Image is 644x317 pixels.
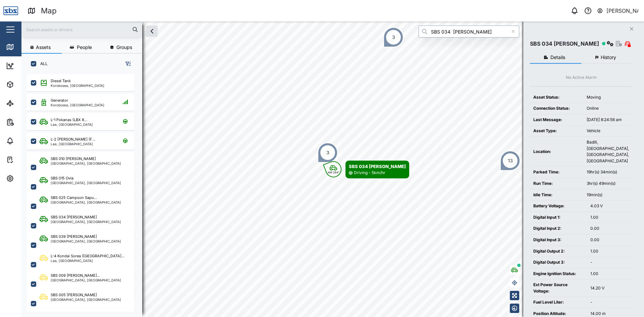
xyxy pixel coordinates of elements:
[51,137,95,142] div: L-2 [PERSON_NAME] (F...
[587,180,629,187] div: 3hr(s) 49min(s)
[590,259,629,266] div: -
[533,225,584,232] div: Digital Input 2:
[51,201,121,204] div: [GEOGRAPHIC_DATA], [GEOGRAPHIC_DATA]
[17,62,48,69] div: Dashboard
[590,248,629,255] div: 1.00
[51,234,97,240] div: SBS 039 [PERSON_NAME]
[318,143,338,163] div: Map marker
[590,311,629,317] div: 14.00 m
[325,161,409,178] div: Map marker
[530,40,599,48] div: SBS 034 [PERSON_NAME]
[27,72,142,312] div: grid
[21,21,644,317] canvas: Map
[17,156,36,163] div: Tasks
[17,118,40,126] div: Reports
[587,117,629,123] div: [DATE] 8:24:56 am
[587,105,629,112] div: Online
[51,220,121,223] div: [GEOGRAPHIC_DATA], [GEOGRAPHIC_DATA]
[36,61,48,66] label: ALL
[3,3,18,18] img: Main Logo
[51,259,124,262] div: Lae, [GEOGRAPHIC_DATA]
[533,214,584,221] div: Digital Input 1:
[51,78,71,84] div: Diesel Tank
[533,311,584,317] div: Position Altitude:
[51,240,121,243] div: [GEOGRAPHIC_DATA], [GEOGRAPHIC_DATA]
[533,94,580,101] div: Asset Status:
[383,27,404,47] div: Map marker
[533,105,580,112] div: Connection Status:
[51,162,121,165] div: [GEOGRAPHIC_DATA], [GEOGRAPHIC_DATA]
[587,192,629,198] div: 19min(s)
[25,24,138,35] input: Search assets or drivers
[590,237,629,243] div: 0.00
[606,7,639,15] div: [PERSON_NAME]
[533,192,580,198] div: Idle Time:
[51,181,121,184] div: [GEOGRAPHIC_DATA], [GEOGRAPHIC_DATA]
[51,175,73,181] div: SBS 015 Ovia
[533,149,580,155] div: Location:
[51,103,104,107] div: Korobosea, [GEOGRAPHIC_DATA]
[17,175,41,182] div: Settings
[51,195,97,201] div: SBS 025 Campson Sapu...
[533,180,580,187] div: Run Time:
[590,299,629,306] div: -
[51,98,68,103] div: Generator
[601,55,616,60] span: History
[597,6,639,15] button: [PERSON_NAME]
[51,214,97,220] div: SBS 034 [PERSON_NAME]
[590,203,629,209] div: 4.03 V
[17,137,38,145] div: Alarms
[533,282,584,294] div: Ext Power Source Voltage:
[533,169,580,175] div: Parked Time:
[533,117,580,123] div: Last Message:
[587,169,629,175] div: 19hr(s) 34min(s)
[508,157,513,164] div: 13
[500,151,520,171] div: Map marker
[533,299,584,306] div: Fuel Level Liter:
[51,123,93,126] div: Lae, [GEOGRAPHIC_DATA]
[533,248,584,255] div: Digital Output 2:
[36,45,51,50] span: Assets
[419,25,519,38] input: Search by People, Asset, Geozone or Place
[590,225,629,232] div: 0.00
[51,117,87,123] div: L-1 Pokanas (LBX 8...
[116,45,132,50] span: Groups
[533,128,580,134] div: Asset Type:
[354,170,385,176] div: Driving - 5km/hr
[51,278,121,282] div: [GEOGRAPHIC_DATA], [GEOGRAPHIC_DATA]
[590,214,629,221] div: 1.00
[533,259,584,266] div: Digital Output 3:
[392,34,395,41] div: 3
[17,43,33,51] div: Map
[587,94,629,101] div: Moving
[533,237,584,243] div: Digital Input 3:
[550,55,565,60] span: Details
[590,285,629,292] div: 14.20 V
[51,298,121,301] div: [GEOGRAPHIC_DATA], [GEOGRAPHIC_DATA]
[590,271,629,277] div: 1.00
[51,156,96,162] div: SBS 010 [PERSON_NAME]
[566,74,597,81] div: No Active Alarm
[51,292,97,298] div: SBS 005 [PERSON_NAME]
[587,139,629,164] div: Badili, [GEOGRAPHIC_DATA], [GEOGRAPHIC_DATA], [GEOGRAPHIC_DATA]
[349,163,406,170] div: SBS 034 [PERSON_NAME]
[17,81,38,88] div: Assets
[328,171,339,174] div: NW 294°
[77,45,92,50] span: People
[51,84,104,87] div: Korobosea, [GEOGRAPHIC_DATA]
[533,203,584,209] div: Battery Voltage:
[41,5,57,17] div: Map
[533,271,584,277] div: Engine Ignition Status:
[326,149,329,156] div: 3
[587,128,629,134] div: Vehicle
[51,253,124,259] div: L-4 Kondai Sorea ([GEOGRAPHIC_DATA]...
[51,273,100,278] div: SBS 009 [PERSON_NAME]...
[51,142,95,146] div: Lae, [GEOGRAPHIC_DATA]
[17,100,34,107] div: Sites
